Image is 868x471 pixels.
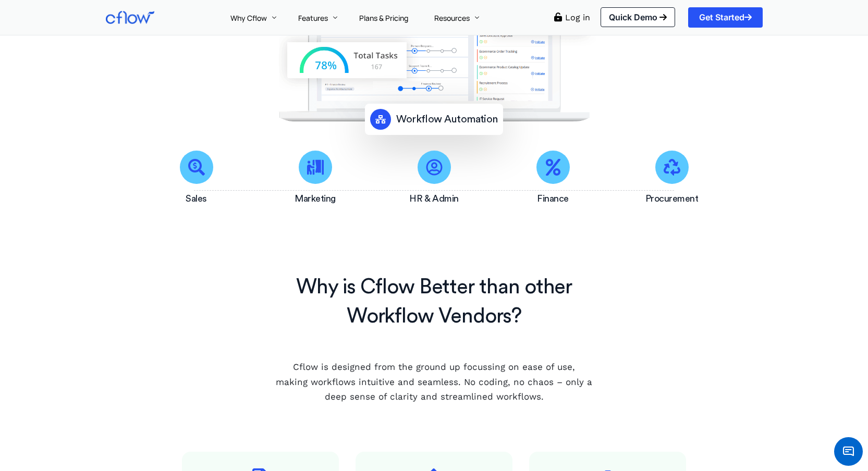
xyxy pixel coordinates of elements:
[251,272,618,331] h2: Why is Cflow Better than other Workflow Vendors?
[699,13,752,21] span: Get Started
[601,7,675,27] a: Quick Demo
[230,13,267,23] span: Why Cflow
[106,11,154,24] img: Cflow
[295,194,336,203] span: Marketing
[409,194,458,203] span: HR & Admin
[276,360,592,405] p: Cflow is designed from the ground up focussing on ease of use, making workflows intuitive and sea...
[645,194,699,203] span: Procurement
[359,13,408,23] span: Plans & Pricing
[396,114,498,125] span: Workflow Automation
[186,194,207,203] span: Sales
[298,13,328,23] span: Features
[688,7,763,27] a: Get Started
[537,194,569,203] span: Finance
[565,13,590,22] a: Log in
[434,13,470,23] span: Resources
[834,437,863,466] span: Chat Widget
